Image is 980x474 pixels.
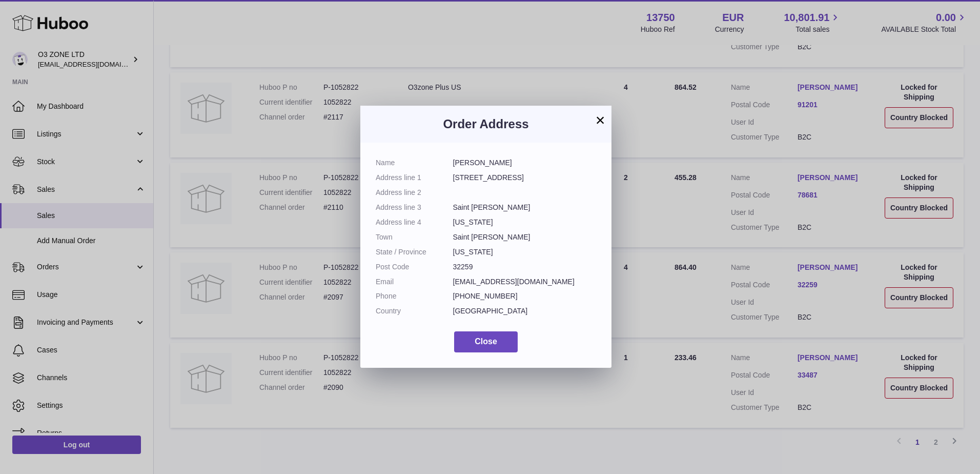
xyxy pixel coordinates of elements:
dd: Saint [PERSON_NAME] [453,203,597,212]
button: Close [454,331,518,352]
dt: Address line 4 [376,218,453,227]
dd: Saint [PERSON_NAME] [453,232,597,242]
dd: [EMAIL_ADDRESS][DOMAIN_NAME] [453,277,597,287]
dt: Name [376,158,453,168]
dt: Address line 3 [376,203,453,212]
dt: Address line 1 [376,173,453,183]
button: × [594,114,606,126]
dt: Town [376,232,453,242]
dd: [GEOGRAPHIC_DATA] [453,306,597,316]
dd: [STREET_ADDRESS] [453,173,597,183]
dt: Country [376,306,453,316]
dt: State / Province [376,247,453,257]
dt: Address line 2 [376,188,453,197]
dd: 32259 [453,262,597,272]
h3: Order Address [376,116,596,132]
dd: [PERSON_NAME] [453,158,597,168]
dt: Phone [376,291,453,301]
dd: [PHONE_NUMBER] [453,291,597,301]
dt: Email [376,277,453,287]
span: Close [475,337,497,346]
dd: [US_STATE] [453,247,597,257]
dd: [US_STATE] [453,218,597,227]
dt: Post Code [376,262,453,272]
